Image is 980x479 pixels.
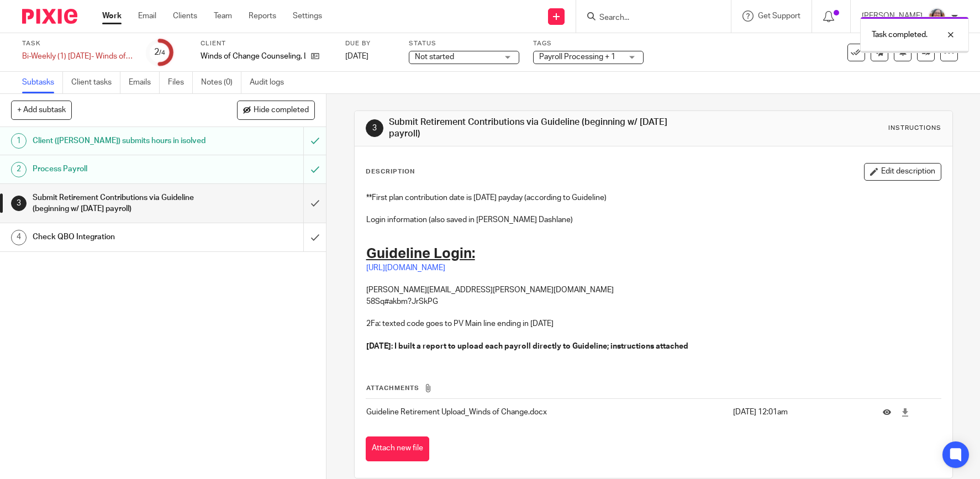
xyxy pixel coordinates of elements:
p: [PERSON_NAME][EMAIL_ADDRESS][PERSON_NAME][DOMAIN_NAME] [366,285,941,296]
strong: [DATE]: I built a report to upload each payroll directly to Guideline; instructions attached [366,343,688,350]
label: Task [22,39,133,48]
a: Settings [293,10,322,22]
label: Status [409,39,519,48]
button: Edit description [864,163,941,181]
div: 1 [11,133,27,149]
button: + Add subtask [11,101,72,119]
div: 2 [11,162,27,177]
span: Attachments [366,385,419,391]
span: Not started [415,53,454,61]
img: Pixie [22,9,77,24]
a: Download [901,407,909,418]
a: Team [214,10,232,22]
div: Bi-Weekly (1) Friday- Winds of Change [22,51,133,62]
a: [URL][DOMAIN_NAME] [366,264,445,272]
div: 2 [154,46,165,59]
h1: Process Payroll [33,161,206,177]
a: Clients [173,10,197,22]
p: **First plan contribution date is [DATE] payday (according to Guideline) [366,192,941,203]
span: Hide completed [254,106,309,115]
div: 3 [366,119,383,137]
h1: Check QBO Integration [33,229,206,245]
p: Description [366,167,415,176]
p: Login information (also saved in [PERSON_NAME] Dashlane) [366,214,941,225]
label: Due by [345,39,395,48]
u: Guideline Login: [366,246,475,261]
h1: Submit Retirement Contributions via Guideline (beginning w/ [DATE] payroll) [389,117,677,140]
img: LB%20Reg%20Headshot%208-2-23.jpg [928,8,946,25]
a: Notes (0) [201,72,241,93]
p: [DATE] 12:01am [733,407,866,418]
a: Subtasks [22,72,63,93]
div: Bi-Weekly (1) [DATE]- Winds of Change [22,51,133,62]
a: Audit logs [250,72,292,93]
p: 2Fa: texted code goes to PV Main line ending in [DATE] [366,318,941,329]
span: Payroll Processing + 1 [539,53,615,61]
a: Work [102,10,122,22]
a: Client tasks [71,72,120,93]
h1: Submit Retirement Contributions via Guideline (beginning w/ [DATE] payroll) [33,190,206,218]
span: [DATE] [345,52,368,60]
a: Email [138,10,156,22]
div: 3 [11,196,27,211]
p: Guideline Retirement Upload_Winds of Change.docx [366,407,728,418]
small: /4 [159,50,165,56]
a: Reports [249,10,276,22]
p: 58Sq#akbm?JrSkPG [366,296,941,307]
p: Winds of Change Counseling, LLC [201,51,305,62]
label: Client [201,39,331,48]
a: Emails [129,72,160,93]
p: Task completed. [872,29,928,40]
button: Hide completed [237,101,315,119]
div: 4 [11,230,27,245]
div: Instructions [888,124,941,133]
a: Files [168,72,193,93]
button: Attach new file [366,436,429,461]
h1: Client ([PERSON_NAME]) submits hours in isolved [33,133,206,149]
